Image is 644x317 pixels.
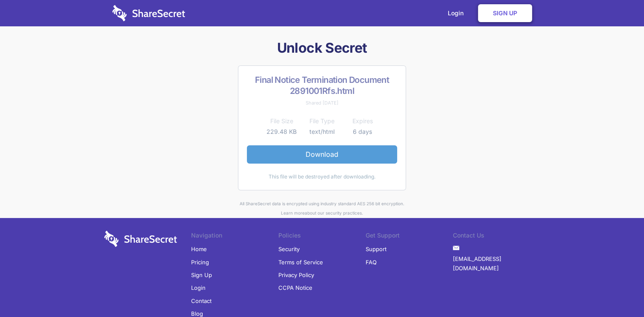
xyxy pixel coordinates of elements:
a: Home [191,243,207,255]
div: This file will be destroyed after downloading. [247,172,397,181]
img: logo-wordmark-white-trans-d4663122ce5f474addd5e946df7df03e33cb6a1c49d2221995e7729f52c070b2.svg [112,5,185,21]
a: FAQ [366,256,377,269]
a: Sign Up [191,269,212,281]
a: Contact [191,294,212,307]
th: File Type [302,116,342,126]
a: Learn more [281,210,305,215]
a: Download [247,145,397,163]
div: Shared [DATE] [247,98,397,108]
li: Policies [278,231,366,243]
a: Login [191,281,206,294]
li: Navigation [191,231,278,243]
a: Privacy Policy [278,269,314,281]
td: 229.48 KB [261,127,302,137]
th: File Size [261,116,302,126]
iframe: Drift Widget Chat Controller [601,275,634,307]
td: 6 days [342,127,383,137]
h1: Unlock Secret [101,39,544,57]
a: Pricing [191,256,209,269]
a: Support [366,243,386,255]
li: Contact Us [453,231,540,243]
td: text/html [302,127,342,137]
a: CCPA Notice [278,281,312,294]
li: Get Support [366,231,453,243]
a: Terms of Service [278,256,323,269]
th: Expires [342,116,383,126]
a: Security [278,243,300,255]
h2: Final Notice Termination Document 2891001Rfs.html [247,74,397,96]
div: All ShareSecret data is encrypted using industry standard AES 256 bit encryption. about our secur... [101,199,544,218]
a: Sign Up [478,4,532,22]
a: [EMAIL_ADDRESS][DOMAIN_NAME] [453,252,540,275]
img: logo-wordmark-white-trans-d4663122ce5f474addd5e946df7df03e33cb6a1c49d2221995e7729f52c070b2.svg [104,231,177,247]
